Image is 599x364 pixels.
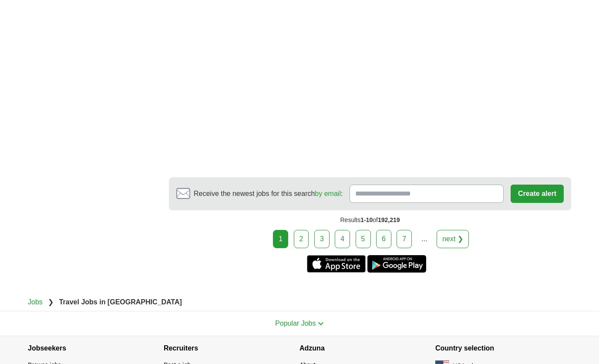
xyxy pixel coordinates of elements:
[48,298,54,306] span: ❯
[437,230,469,248] a: next ❯
[59,298,182,306] strong: Travel Jobs in [GEOGRAPHIC_DATA]
[511,185,564,203] button: Create alert
[435,336,571,361] h4: Country selection
[378,216,400,223] span: 192,219
[367,255,426,273] a: Get the Android app
[169,210,571,230] div: Results of
[318,322,324,326] img: toggle icon
[28,298,43,306] a: Jobs
[376,230,391,248] a: 6
[294,230,309,248] a: 2
[360,216,373,223] span: 1-10
[314,230,330,248] a: 3
[273,230,288,248] div: 1
[416,230,433,248] div: ...
[315,190,341,197] a: by email
[307,255,366,273] a: Get the iPhone app
[397,230,412,248] a: 7
[275,320,316,327] span: Popular Jobs
[194,189,343,199] span: Receive the newest jobs for this search :
[356,230,371,248] a: 5
[335,230,350,248] a: 4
